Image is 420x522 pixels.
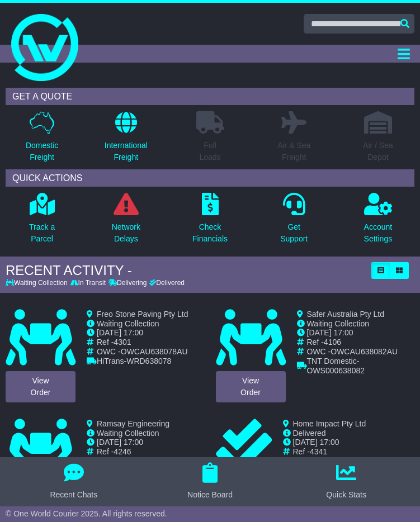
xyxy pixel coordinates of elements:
[6,88,414,105] div: GET A QUOTE
[307,357,357,366] span: TNT Domestic
[29,192,55,251] a: Track aParcel
[187,489,233,501] div: Notice Board
[307,338,415,347] td: Ref -
[310,447,327,456] span: 4341
[97,338,188,347] td: Ref -
[319,463,373,501] button: Quick Stats
[97,347,188,357] td: OWC -
[331,347,398,356] span: OWCAU638082AU
[307,347,415,357] td: OWC -
[69,279,107,287] div: In Transit
[364,192,393,251] a: AccountSettings
[112,221,140,245] p: Network Delays
[105,140,148,163] p: International Freight
[364,221,393,245] p: Account Settings
[97,419,169,428] span: Ramsay Engineering
[43,463,104,501] button: Recent Chats
[29,221,55,245] p: Track a Parcel
[50,489,97,501] div: Recent Chats
[192,192,228,251] a: CheckFinancials
[293,438,339,447] span: [DATE] 17:00
[104,111,148,169] a: InternationalFreight
[6,509,167,518] span: © One World Courier 2025. All rights reserved.
[121,347,188,356] span: OWCAU638078AU
[121,457,188,466] span: OWCAU638073AU
[277,140,310,163] p: Air & Sea Freight
[307,319,370,328] span: Waiting Collection
[307,310,385,319] span: Safer Australia Pty Ltd
[126,357,171,366] span: WRD638078
[114,338,131,347] span: 4301
[280,221,308,245] p: Get Support
[280,192,308,251] a: GetSupport
[97,438,143,447] span: [DATE] 17:00
[97,310,188,319] span: Freo Stone Paving Pty Ltd
[97,457,205,466] td: OWC -
[25,111,59,169] a: DomesticFreight
[293,457,415,466] td: OWC -
[192,221,228,245] p: Check Financials
[111,192,141,251] a: NetworkDelays
[307,357,415,376] td: -
[97,357,188,366] td: -
[6,263,366,279] div: RECENT ACTIVITY -
[363,140,393,163] p: Air / Sea Depot
[97,429,159,438] span: Waiting Collection
[97,328,143,337] span: [DATE] 17:00
[26,140,58,163] p: Domestic Freight
[6,279,69,287] div: Waiting Collection
[97,319,159,328] span: Waiting Collection
[293,429,326,438] span: Delivered
[97,447,205,457] td: Ref -
[307,328,353,337] span: [DATE] 17:00
[216,371,286,402] a: ViewOrder
[107,279,148,287] div: Delivering
[293,447,415,457] td: Ref -
[6,371,75,402] a: ViewOrder
[317,457,384,466] span: OWCAU633630AU
[293,419,366,428] span: Home Impact Pty Ltd
[97,357,124,366] span: HiTrans
[6,169,414,187] div: QUICK ACTIONS
[393,45,414,63] button: Toggle navigation
[114,447,131,456] span: 4246
[326,489,366,501] div: Quick Stats
[196,140,224,163] p: Full Loads
[307,366,365,375] span: OWS000638082
[181,463,239,501] button: Notice Board
[148,279,185,287] div: Delivered
[324,338,341,347] span: 4106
